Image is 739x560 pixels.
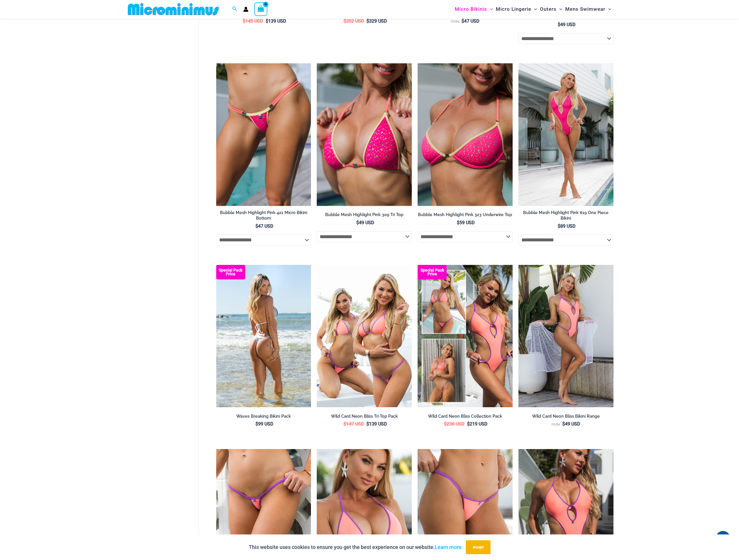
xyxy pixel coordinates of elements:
[255,223,258,229] span: $
[457,220,459,225] span: $
[254,2,268,16] a: View Shopping Cart, empty
[243,7,248,12] a: Account icon link
[243,18,263,24] bdi: 145 USD
[418,265,513,407] img: Collection Pack (7)
[126,3,221,16] img: MM SHOP LOGO FLAT
[435,544,461,550] a: Learn more
[249,543,461,552] p: This website uses cookies to ensure you get the best experience on our website.
[366,18,369,24] span: $
[452,1,614,17] nav: Site Navigation
[562,421,580,427] bdi: 49 USD
[216,268,245,276] b: Special Pack Price
[564,2,613,17] a: Mens SwimwearMenu ToggleMenu Toggle
[266,18,286,24] bdi: 139 USD
[343,421,346,427] span: $
[266,18,268,24] span: $
[494,2,538,17] a: Micro LingerieMenu ToggleMenu Toggle
[317,414,412,421] a: Wild Card Neon Bliss Tri Top Pack
[216,210,311,223] a: Bubble Mesh Highlight Pink 421 Micro Bikini Bottom
[216,265,311,407] a: Waves Breaking Ocean 312 Top 456 Bottom 08 Waves Breaking Ocean 312 Top 456 Bottom 04Waves Breaki...
[552,423,561,426] span: From:
[518,265,613,407] img: Wild Card Neon Bliss 312 Top 01
[467,421,470,427] span: $
[317,414,412,419] h2: Wild Card Neon Bliss Tri Top Pack
[565,2,605,17] span: Mens Swimwear
[558,22,575,27] bdi: 49 USD
[317,63,412,206] img: Bubble Mesh Highlight Pink 309 Top 01
[518,210,613,223] a: Bubble Mesh Highlight Pink 819 One Piece Bikini
[461,18,479,24] bdi: 47 USD
[444,421,447,427] span: $
[518,210,613,221] h2: Bubble Mesh Highlight Pink 819 One Piece Bikini
[518,414,613,419] h2: Wild Card Neon Bliss Bikini Range
[343,18,364,24] bdi: 352 USD
[418,268,447,276] b: Special Pack Price
[487,2,493,17] span: Menu Toggle
[216,210,311,221] h2: Bubble Mesh Highlight Pink 421 Micro Bikini Bottom
[418,212,513,218] h2: Bubble Mesh Highlight Pink 323 Underwire Top
[518,414,613,421] a: Wild Card Neon Bliss Bikini Range
[518,265,613,407] a: Wild Card Neon Bliss 312 Top 01Wild Card Neon Bliss 819 One Piece St Martin 5996 Sarong 04Wild Ca...
[444,421,464,427] bdi: 236 USD
[216,414,311,419] h2: Waves Breaking Bikini Pack
[317,212,412,218] h2: Bubble Mesh Highlight Pink 309 Tri Top
[418,414,513,421] a: Wild Card Neon Bliss Collection Pack
[216,414,311,421] a: Waves Breaking Bikini Pack
[216,63,311,206] img: Bubble Mesh Highlight Pink 421 Micro 01
[418,414,513,419] h2: Wild Card Neon Bliss Collection Pack
[466,540,491,554] button: Accept
[418,265,513,407] a: Collection Pack (7) Collection Pack B (1)Collection Pack B (1)
[496,2,531,17] span: Micro Lingerie
[255,223,273,229] bdi: 47 USD
[317,265,412,407] a: Wild Card Neon Bliss Tri Top PackWild Card Neon Bliss Tri Top Pack BWild Card Neon Bliss Tri Top ...
[455,2,487,17] span: Micro Bikinis
[243,18,245,24] span: $
[518,63,613,206] a: Bubble Mesh Highlight Pink 819 One Piece 01Bubble Mesh Highlight Pink 819 One Piece 03Bubble Mesh...
[531,2,537,17] span: Menu Toggle
[457,220,475,225] bdi: 59 USD
[605,2,611,17] span: Menu Toggle
[232,6,237,13] a: Search icon link
[418,63,513,206] a: Bubble Mesh Highlight Pink 323 Top 01Bubble Mesh Highlight Pink 323 Top 421 Micro 03Bubble Mesh H...
[453,2,494,17] a: Micro BikinisMenu ToggleMenu Toggle
[317,265,412,407] img: Wild Card Neon Bliss Tri Top Pack
[356,220,374,225] bdi: 49 USD
[558,223,575,229] bdi: 89 USD
[451,20,460,24] span: From:
[317,212,412,220] a: Bubble Mesh Highlight Pink 309 Tri Top
[255,421,273,427] bdi: 99 USD
[317,63,412,206] a: Bubble Mesh Highlight Pink 309 Top 01Bubble Mesh Highlight Pink 309 Top 469 Thong 03Bubble Mesh H...
[558,22,560,27] span: $
[343,18,346,24] span: $
[418,63,513,206] img: Bubble Mesh Highlight Pink 323 Top 01
[418,212,513,220] a: Bubble Mesh Highlight Pink 323 Underwire Top
[562,421,565,427] span: $
[366,421,387,427] bdi: 139 USD
[343,421,364,427] bdi: 147 USD
[467,421,487,427] bdi: 219 USD
[558,223,560,229] span: $
[461,18,464,24] span: $
[540,2,557,17] span: Outers
[216,63,311,206] a: Bubble Mesh Highlight Pink 421 Micro 01Bubble Mesh Highlight Pink 421 Micro 02Bubble Mesh Highlig...
[557,2,562,17] span: Menu Toggle
[538,2,564,17] a: OutersMenu ToggleMenu Toggle
[518,63,613,206] img: Bubble Mesh Highlight Pink 819 One Piece 01
[366,18,387,24] bdi: 329 USD
[216,265,311,407] img: Waves Breaking Ocean 312 Top 456 Bottom 04
[356,220,359,225] span: $
[255,421,258,427] span: $
[366,421,369,427] span: $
